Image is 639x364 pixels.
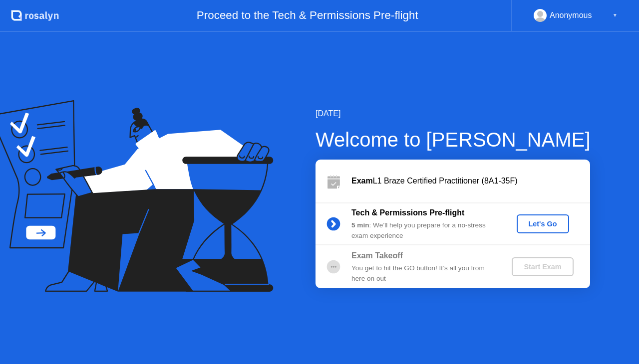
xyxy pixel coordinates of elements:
[316,108,591,120] div: [DATE]
[516,263,569,271] div: Start Exam
[613,9,618,22] div: ▼
[517,214,569,233] button: Let's Go
[550,9,592,22] div: Anonymous
[351,221,369,229] b: 5 min
[351,220,495,241] div: : We’ll help you prepare for a no-stress exam experience
[351,263,495,284] div: You get to hit the GO button! It’s all you from here on out
[316,125,591,155] div: Welcome to [PERSON_NAME]
[351,177,373,185] b: Exam
[512,257,573,276] button: Start Exam
[351,251,403,260] b: Exam Takeoff
[521,220,565,228] div: Let's Go
[351,175,590,187] div: L1 Braze Certified Practitioner (8A1-35F)
[351,208,464,217] b: Tech & Permissions Pre-flight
